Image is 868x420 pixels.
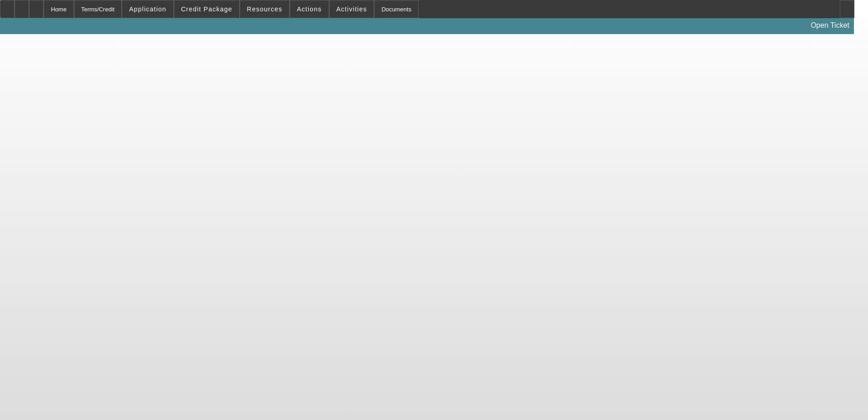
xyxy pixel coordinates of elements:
span: Actions [297,5,322,13]
button: Application [122,0,173,18]
button: Resources [240,0,289,18]
span: Credit Package [181,5,232,13]
button: Actions [290,0,329,18]
span: Activities [336,5,367,13]
a: Open Ticket [807,18,853,33]
span: Resources [247,5,282,13]
span: Application [129,5,166,13]
button: Activities [330,0,374,18]
button: Credit Package [174,0,239,18]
